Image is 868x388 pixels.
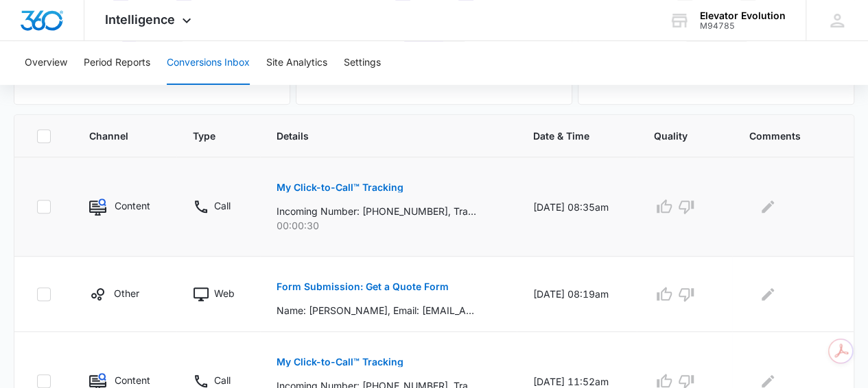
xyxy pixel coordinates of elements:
span: Intelligence [105,12,175,27]
button: Overview [25,41,67,85]
p: Incoming Number: [PHONE_NUMBER], Tracking Number: [PHONE_NUMBER], Ring To: [PHONE_NUMBER], Caller... [277,204,476,218]
button: My Click-to-Call™ Tracking [277,171,403,204]
span: Comments [749,129,812,143]
span: Channel [89,129,140,143]
p: Call [214,373,231,387]
p: 00:00:30 [277,218,500,233]
span: Quality [653,129,696,143]
button: Site Analytics [266,41,327,85]
p: Other [114,286,139,300]
button: Edit Comments [757,283,779,305]
p: Web [214,286,235,300]
p: Call [214,198,231,213]
p: My Click-to-Call™ Tracking [277,183,403,192]
span: Date & Time [533,129,601,143]
button: Period Reports [84,41,150,85]
button: Edit Comments [757,196,779,218]
button: Form Submission: Get a Quote Form [277,270,449,303]
p: Content [115,198,150,213]
p: Form Submission: Get a Quote Form [277,282,449,292]
td: [DATE] 08:19am [517,257,637,332]
p: Content [115,373,150,387]
p: My Click-to-Call™ Tracking [277,357,403,367]
button: Conversions Inbox [167,41,250,85]
span: Type [193,129,223,143]
span: Details [277,129,480,143]
button: Settings [344,41,381,85]
div: account id [700,21,786,31]
div: account name [700,10,786,21]
td: [DATE] 08:35am [517,157,637,257]
p: Name: [PERSON_NAME], Email: [EMAIL_ADDRESS][DOMAIN_NAME], Phone Number: [PHONE_NUMBER], How Can W... [277,303,476,318]
button: My Click-to-Call™ Tracking [277,346,403,378]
